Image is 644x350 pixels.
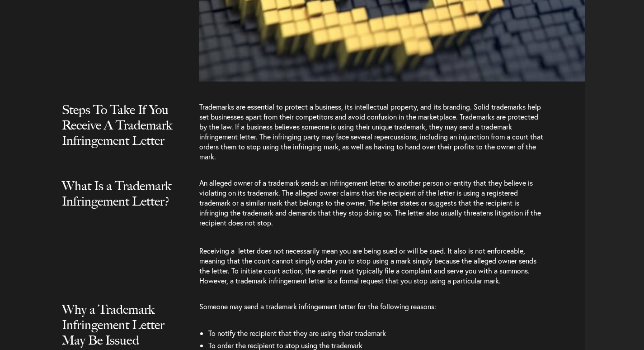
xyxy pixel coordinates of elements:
span: To order the recipient to stop using the trademark [208,340,362,350]
h2: What Is a Trademark Infringement Letter? [62,178,180,227]
p: Trademarks are essential to protect a business, its intellectual property, and its branding. Soli... [199,102,546,171]
span: An alleged owner of a trademark sends an infringement letter to another person or entity that the... [199,178,541,227]
span: Someone may send a trademark infringement letter for the following reasons: [199,302,436,311]
span: To notify the recipient that they are using their trademark [208,328,386,338]
h2: Steps To Take If You Receive A Trademark Infringement Letter [62,102,180,166]
span: Receiving a letter does not necessarily mean you are being sued or will be sued. It also is not e... [199,246,536,285]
